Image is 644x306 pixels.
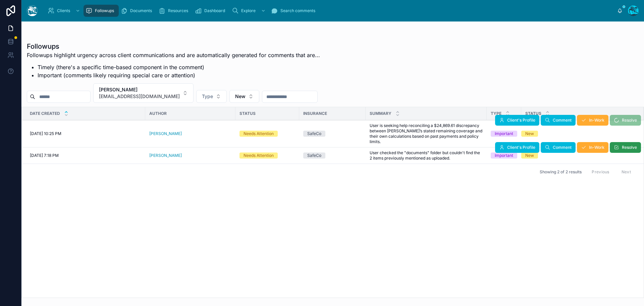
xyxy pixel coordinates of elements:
span: Documents [130,8,152,13]
a: Followups [84,5,119,17]
span: Showing 2 of 2 results [540,169,582,175]
button: Client's Profile [495,115,539,126]
a: User checked the "documents" folder but couldn't find the 2 items previously mentioned as uploaded. [370,150,483,161]
div: SafeCo [307,152,321,159]
span: Summary [370,111,391,116]
span: Search comments [280,8,315,13]
button: Comment [541,142,576,153]
a: Clients [46,5,84,17]
span: In-Work [589,118,604,123]
span: Comment [553,118,572,123]
button: Client's Profile [495,142,539,153]
span: Insurance [303,111,327,116]
span: Type [202,93,213,100]
a: Important [491,152,517,159]
li: Important (comments likely requiring special care or attention) [38,71,320,79]
div: scrollable content [43,3,617,18]
a: [PERSON_NAME] [149,131,231,136]
span: Date Created [30,111,60,116]
p: Followups highlight urgency across client communications and are automatically generated for comm... [27,51,320,59]
a: Needs Attention [239,152,295,159]
a: Explore [230,5,269,17]
a: SafeCo [303,152,362,159]
a: SafeCo [303,131,362,137]
span: Client's Profile [507,145,535,150]
span: Dashboard [204,8,225,13]
button: In-Work [577,142,608,153]
h1: Followups [27,42,320,51]
button: Select Button [229,90,259,103]
div: Important [495,131,513,137]
div: Needs Attention [244,131,274,137]
a: Important [491,131,517,137]
div: Needs Attention [244,152,274,159]
span: Client's Profile [507,118,535,123]
button: Select Button [196,90,227,103]
span: [PERSON_NAME] [99,86,180,93]
a: [PERSON_NAME] [149,153,231,158]
span: Clients [57,8,70,13]
a: New [521,131,636,137]
button: In-Work [577,115,608,126]
a: New [521,152,636,159]
img: App logo [27,5,38,16]
div: New [525,131,534,137]
span: Resolve [622,145,637,150]
span: In-Work [589,145,604,150]
button: Resolve [610,142,641,153]
div: Important [495,152,513,159]
span: Resources [168,8,188,13]
span: [EMAIL_ADDRESS][DOMAIN_NAME] [99,93,180,100]
li: Timely (there's a specific time-based component in the comment) [38,63,320,71]
span: Followups [95,8,114,13]
div: New [525,152,534,159]
a: Documents [119,5,157,17]
span: New [235,93,246,100]
button: Select Button [93,83,194,103]
span: [DATE] 10:25 PM [30,131,61,136]
span: Status [239,111,256,116]
span: Comment [553,145,572,150]
a: User is seeking help reconciling a $24,869.61 discrepancy between [PERSON_NAME]’s stated remainin... [370,123,483,144]
a: Dashboard [193,5,230,17]
div: SafeCo [307,131,321,137]
a: [PERSON_NAME] [149,153,182,158]
a: Resources [157,5,193,17]
span: [DATE] 7:18 PM [30,153,59,158]
span: Explore [241,8,256,13]
a: Needs Attention [239,131,295,137]
a: [PERSON_NAME] [149,131,182,136]
a: [DATE] 10:25 PM [30,131,141,136]
button: Comment [541,115,576,126]
a: [DATE] 7:18 PM [30,153,141,158]
a: Search comments [269,5,320,17]
span: Author [149,111,167,116]
span: Type [491,111,501,116]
